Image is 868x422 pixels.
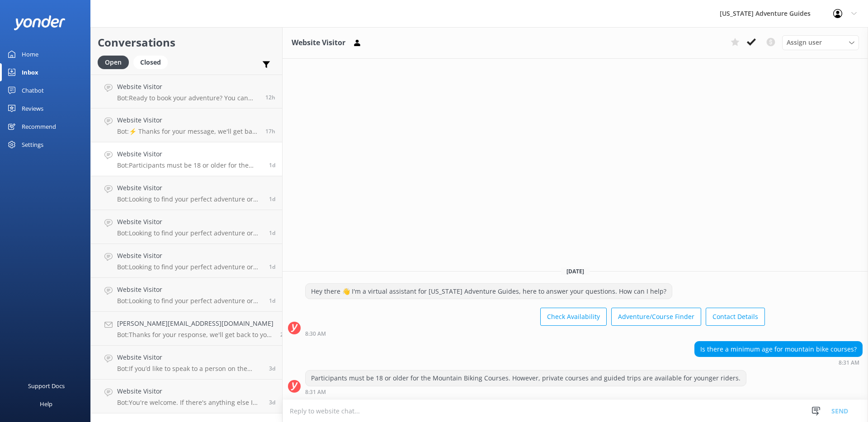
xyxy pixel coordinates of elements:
div: Closed [133,56,168,69]
div: Reviews [22,99,43,117]
a: Website VisitorBot:Looking to find your perfect adventure or course? Let us guide you there, clic... [91,176,282,210]
span: Sep 17 2025 03:56pm (UTC -06:00) America/Chihuahua [265,127,275,135]
span: Sep 15 2025 08:31am (UTC -06:00) America/Chihuahua [269,365,275,372]
strong: 8:30 AM [305,331,326,337]
span: Sep 14 2025 10:22am (UTC -06:00) America/Chihuahua [269,399,275,406]
a: Website VisitorBot:Looking to find your perfect adventure or course? Let us guide you there, clic... [91,210,282,244]
div: Open [98,56,129,69]
span: Sep 16 2025 10:02am (UTC -06:00) America/Chihuahua [269,263,275,271]
span: Sep 17 2025 08:31am (UTC -06:00) America/Chihuahua [269,161,275,169]
div: Chatbot [22,81,44,99]
p: Bot: Thanks for your response, we'll get back to you as soon as we can during opening hours. [117,331,274,339]
div: Participants must be 18 or older for the Mountain Biking Courses. However, private courses and gu... [306,370,746,386]
a: Website VisitorBot:You're welcome. If there's anything else I can help with, let me know.3d [91,380,282,413]
p: Bot: If you’d like to speak to a person on the [US_STATE] Adventure Guides team, please call [PHO... [117,365,262,373]
div: Support Docs [28,377,65,395]
div: Sep 17 2025 08:31am (UTC -06:00) America/Chihuahua [305,389,746,395]
div: Recommend [22,117,56,136]
p: Bot: Looking to find your perfect adventure or course? Let us guide you there, click [URL][DOMAIN... [117,229,262,237]
span: Sep 15 2025 07:51pm (UTC -06:00) America/Chihuahua [280,331,287,338]
h4: Website Visitor [117,82,259,92]
div: Sep 17 2025 08:31am (UTC -06:00) America/Chihuahua [694,359,863,366]
strong: 8:31 AM [839,360,859,366]
h4: Website Visitor [117,115,259,125]
a: Website VisitorBot:Looking to find your perfect adventure or course? Let us guide you there, clic... [91,244,282,278]
h4: [PERSON_NAME][EMAIL_ADDRESS][DOMAIN_NAME] [117,319,274,328]
button: Check Availability [540,308,607,326]
h4: Website Visitor [117,352,262,362]
div: Help [40,395,52,413]
a: Closed [133,57,172,67]
h4: Website Visitor [117,251,262,261]
div: Hey there 👋 I'm a virtual assistant for [US_STATE] Adventure Guides, here to answer your question... [306,284,672,299]
button: Adventure/Course Finder [611,308,701,326]
p: Bot: Participants must be 18 or older for the Mountain Biking Courses. However, private courses a... [117,161,262,169]
a: Website VisitorBot:If you’d like to speak to a person on the [US_STATE] Adventure Guides team, pl... [91,346,282,380]
h4: Website Visitor [117,217,262,227]
a: Website VisitorBot:Looking to find your perfect adventure or course? Let us guide you there, clic... [91,278,282,312]
a: Open [98,57,133,67]
h4: Website Visitor [117,183,262,193]
button: Contact Details [706,308,765,326]
p: Bot: Looking to find your perfect adventure or course? Let us guide you there, click [URL][DOMAIN... [117,195,262,203]
a: [PERSON_NAME][EMAIL_ADDRESS][DOMAIN_NAME]Bot:Thanks for your response, we'll get back to you as s... [91,312,282,346]
h4: Website Visitor [117,149,262,159]
p: Bot: ⚡ Thanks for your message, we'll get back to you as soon as we can. You're also welcome to k... [117,127,259,136]
h4: Website Visitor [117,285,262,295]
span: Sep 16 2025 09:52am (UTC -06:00) America/Chihuahua [269,297,275,305]
span: [DATE] [561,267,590,275]
div: Home [22,45,38,63]
div: Assign User [782,35,859,50]
a: Website VisitorBot:⚡ Thanks for your message, we'll get back to you as soon as we can. You're als... [91,108,282,142]
span: Assign user [787,38,822,47]
span: Sep 16 2025 11:25am (UTC -06:00) America/Chihuahua [269,195,275,203]
p: Bot: Looking to find your perfect adventure or course? Let us guide you there, click [URL][DOMAIN... [117,263,262,271]
strong: 8:31 AM [305,389,326,395]
div: Inbox [22,63,38,81]
h4: Website Visitor [117,386,262,396]
div: Is there a minimum age for mountain bike courses? [695,342,862,357]
a: Website VisitorBot:Participants must be 18 or older for the Mountain Biking Courses. However, pri... [91,142,282,176]
p: Bot: Ready to book your adventure? You can check availability and book online at [URL][DOMAIN_NAM... [117,94,259,102]
p: Bot: You're welcome. If there's anything else I can help with, let me know. [117,399,262,407]
a: Website VisitorBot:Ready to book your adventure? You can check availability and book online at [U... [91,75,282,108]
span: Sep 17 2025 08:41pm (UTC -06:00) America/Chihuahua [265,94,275,101]
span: Sep 16 2025 10:06am (UTC -06:00) America/Chihuahua [269,229,275,237]
h2: Conversations [98,34,275,51]
img: yonder-white-logo.png [14,15,66,30]
div: Sep 17 2025 08:30am (UTC -06:00) America/Chihuahua [305,330,765,337]
p: Bot: Looking to find your perfect adventure or course? Let us guide you there, click [URL][DOMAIN... [117,297,262,305]
div: Settings [22,136,43,154]
h3: Website Visitor [292,37,345,49]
